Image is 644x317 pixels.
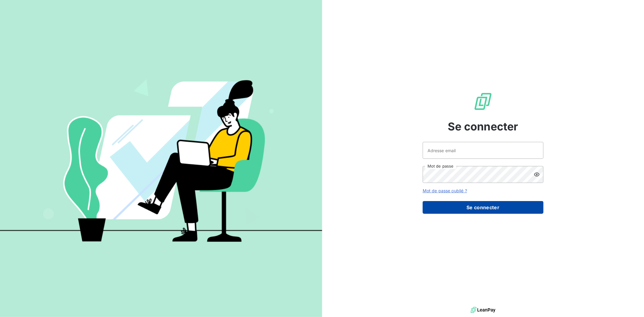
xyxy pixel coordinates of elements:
img: Logo LeanPay [473,92,493,111]
button: Se connecter [423,201,543,214]
a: Mot de passe oublié ? [423,188,467,193]
input: placeholder [423,142,543,159]
img: logo [471,306,495,315]
span: Se connecter [448,118,518,135]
